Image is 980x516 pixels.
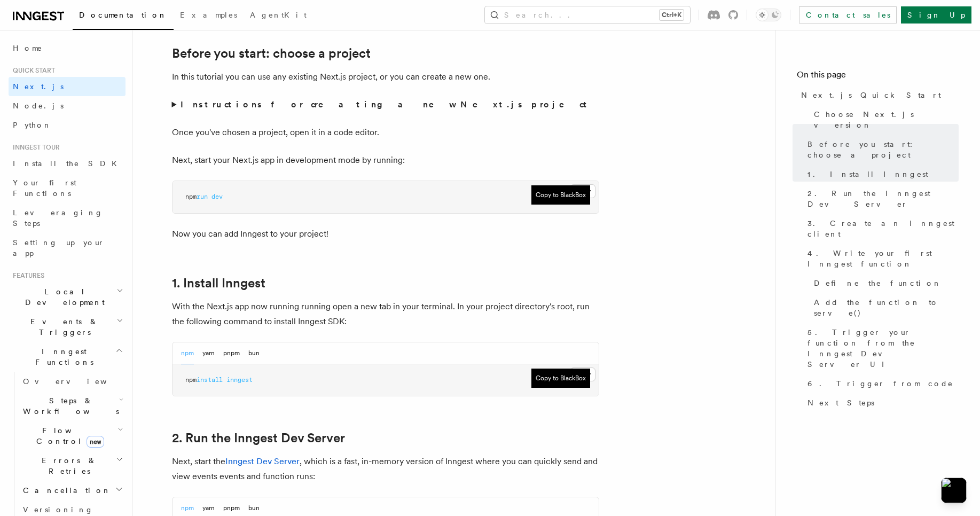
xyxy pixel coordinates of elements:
[810,273,959,293] a: Define the function
[172,431,345,445] a: 2. Run the Inngest Dev Server
[19,391,126,421] button: Steps & Workflows
[9,38,126,58] a: Home
[172,276,265,291] a: 1. Install Inngest
[807,327,959,370] span: 5. Trigger your function from the Inngest Dev Server UI
[13,121,52,129] span: Python
[172,454,599,484] p: Next, start the , which is a fast, in-memory version of Inngest where you can quickly send and vi...
[19,481,126,500] button: Cancellation
[185,193,197,200] span: npm
[172,226,599,241] p: Now you can add Inngest to your project!
[814,297,959,318] span: Add the function to serve()
[803,244,959,273] a: 4. Write your first Inngest function
[803,184,959,214] a: 2. Run the Inngest Dev Server
[225,456,300,466] a: Inngest Dev Server
[9,316,116,338] span: Events & Triggers
[756,9,781,21] button: Toggle dark mode
[810,293,959,323] a: Add the function to serve()
[13,101,64,110] span: Node.js
[197,193,208,200] span: run
[19,485,111,496] span: Cancellation
[248,342,260,364] button: bun
[814,109,959,130] span: Choose Next.js version
[202,342,215,364] button: yarn
[244,3,313,29] a: AgentKit
[810,105,959,135] a: Choose Next.js version
[799,6,897,24] a: Contact sales
[807,397,874,408] span: Next Steps
[13,238,105,257] span: Setting up your app
[226,376,253,384] span: inngest
[19,421,126,451] button: Flow Controlnew
[250,11,307,19] span: AgentKit
[807,139,959,160] span: Before you start: choose a project
[803,374,959,393] a: 6. Trigger from code
[9,143,60,152] span: Inngest tour
[23,505,93,514] span: Versioning
[9,203,126,233] a: Leveraging Steps
[185,376,197,384] span: npm
[9,115,126,135] a: Python
[180,11,237,19] span: Examples
[13,82,64,91] span: Next.js
[172,299,599,329] p: With the Next.js app now running running open a new tab in your terminal. In your project directo...
[803,393,959,412] a: Next Steps
[485,6,690,24] button: Search...Ctrl+K
[197,376,223,384] span: install
[807,169,928,179] span: 1. Install Inngest
[814,278,942,288] span: Define the function
[181,342,194,364] button: npm
[172,125,599,140] p: Once you've chosen a project, open it in a code editor.
[174,3,244,29] a: Examples
[660,10,684,20] kbd: Ctrl+K
[172,46,371,61] a: Before you start: choose a project
[19,451,126,481] button: Errors & Retries
[807,188,959,209] span: 2. Run the Inngest Dev Server
[13,178,76,198] span: Your first Functions
[181,99,591,110] strong: Instructions for creating a new Next.js project
[9,77,126,96] a: Next.js
[9,233,126,263] a: Setting up your app
[19,395,119,417] span: Steps & Workflows
[9,271,44,280] span: Features
[9,154,126,173] a: Install the SDK
[9,96,126,115] a: Node.js
[803,323,959,374] a: 5. Trigger your function from the Inngest Dev Server UI
[807,218,959,239] span: 3. Create an Inngest client
[87,436,104,448] span: new
[807,378,953,389] span: 6. Trigger from code
[9,342,126,372] button: Inngest Functions
[13,159,123,168] span: Install the SDK
[9,346,115,368] span: Inngest Functions
[223,342,240,364] button: pnpm
[13,208,103,228] span: Leveraging Steps
[172,69,599,84] p: In this tutorial you can use any existing Next.js project, or you can create a new one.
[803,214,959,244] a: 3. Create an Inngest client
[9,286,116,308] span: Local Development
[801,90,941,100] span: Next.js Quick Start
[9,173,126,203] a: Your first Functions
[79,11,167,19] span: Documentation
[803,135,959,165] a: Before you start: choose a project
[807,248,959,269] span: 4. Write your first Inngest function
[531,185,590,205] button: Copy to BlackBox
[9,312,126,342] button: Events & Triggers
[19,372,126,391] a: Overview
[803,165,959,184] a: 1. Install Inngest
[19,455,116,476] span: Errors & Retries
[211,193,223,200] span: dev
[73,3,174,30] a: Documentation
[23,377,133,386] span: Overview
[172,97,599,112] summary: Instructions for creating a new Next.js project
[9,66,55,75] span: Quick start
[9,282,126,312] button: Local Development
[797,85,959,105] a: Next.js Quick Start
[531,369,590,388] button: Copy to BlackBox
[19,425,117,447] span: Flow Control
[901,6,971,24] a: Sign Up
[797,68,959,85] h4: On this page
[13,43,43,53] span: Home
[172,153,599,168] p: Next, start your Next.js app in development mode by running:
